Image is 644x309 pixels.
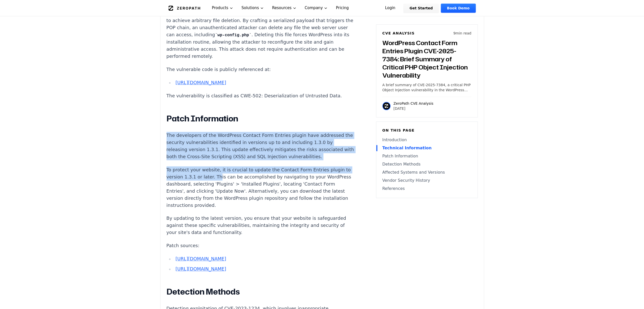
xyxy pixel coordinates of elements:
[382,186,471,192] a: References
[167,166,355,209] p: To protect your website, it is crucial to update the Contact Form Entries plugin to version 1.3.1...
[393,101,433,106] p: ZeroPath CVE Analysis
[167,215,355,236] p: By updating to the latest version, you ensure that your website is safeguarded against these spec...
[379,4,402,13] a: Login
[167,66,355,73] p: The vulnerable code is publicly referenced at:
[382,169,471,175] a: Affected Systems and Versions
[382,161,471,167] a: Detection Methods
[382,145,471,151] a: Technical Information
[167,242,355,249] p: Patch sources:
[382,128,471,133] h6: On this page
[382,31,415,36] h6: CVE Analysis
[167,287,355,297] h2: Detection Methods
[167,92,355,99] p: The vulnerability is classified as CWE-502: Deserialization of Untrusted Data.
[453,31,471,36] p: 9 min read
[393,106,433,111] p: [DATE]
[382,82,471,93] p: A brief summary of CVE-2025-7384, a critical PHP Object Injection vulnerability in the WordPress ...
[382,177,471,184] a: Vendor Security History
[175,256,226,261] a: [URL][DOMAIN_NAME]
[441,4,475,13] a: Book Demo
[382,153,471,159] a: Patch Information
[382,102,390,110] img: ZeroPath CVE Analysis
[175,80,226,85] a: [URL][DOMAIN_NAME]
[215,33,252,38] code: wp-config.php
[175,266,226,271] a: [URL][DOMAIN_NAME]
[382,137,471,143] a: Introduction
[167,3,355,60] p: When Contact Form 7 is installed alongside the vulnerable plugin, its classes provide a property-...
[167,114,355,124] h2: Patch Information
[403,4,439,13] a: Get Started
[167,132,355,160] p: The developers of the WordPress Contact Form Entries plugin have addressed the security vulnerabi...
[382,39,471,79] h3: WordPress Contact Form Entries Plugin CVE-2025-7384: Brief Summary of Critical PHP Object Injecti...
